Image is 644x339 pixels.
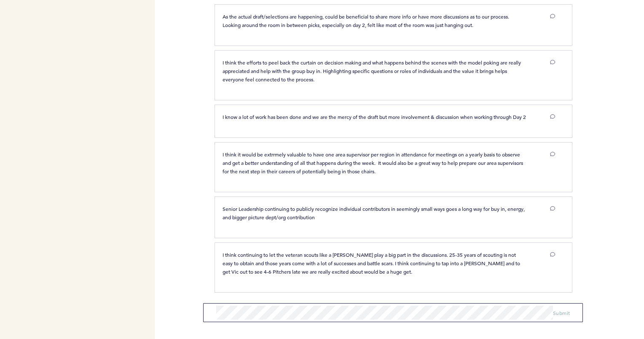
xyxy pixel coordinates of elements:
[223,113,526,120] span: I know a lot of work has been done and we are the mercy of the draft but more involvement & discu...
[553,309,570,317] button: Submit
[223,59,522,83] span: I think the efforts to peel back the curtain on decision making and what happens behind the scene...
[223,151,524,175] span: I think it would be extrrmely valuable to have one area supervisor per region in attendance for m...
[223,13,510,28] span: As the actual draft/selections are happening, could be beneficial to share more info or have more...
[223,205,526,221] span: Senior Leadership continuing to publicly recognize individual contributors in seemingly small way...
[223,251,521,275] span: I think continuing to let the veteran scouts like a [PERSON_NAME] play a big part in the discussi...
[553,309,570,316] span: Submit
